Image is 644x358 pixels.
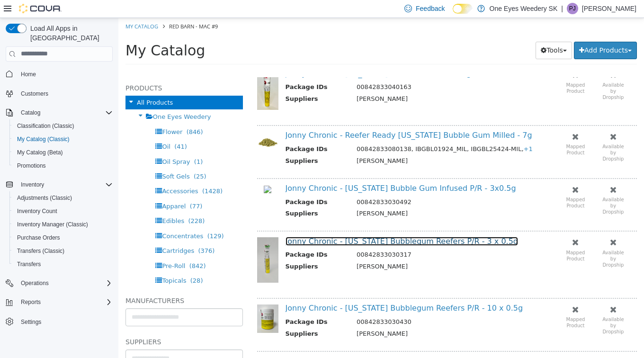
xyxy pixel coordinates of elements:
button: Operations [2,277,116,290]
button: Reports [2,295,116,309]
span: Reports [17,296,113,308]
span: Red Barn - Mac #9 [51,5,99,12]
span: Edibles [44,199,66,206]
span: Transfers [17,260,41,268]
span: Adjustments (Classic) [17,194,72,202]
span: Purchase Orders [17,234,60,242]
span: Transfers (Classic) [17,247,64,255]
span: Dark Mode [453,14,453,14]
span: 00842833080138, IBGBL01924_MIL, IBGBL25424-MIL, [238,127,414,134]
small: Mapped Product [448,232,467,243]
button: Operations [17,277,53,289]
h5: Manufacturers [7,277,125,288]
td: [PERSON_NAME] [231,138,424,150]
span: Cartridges [44,229,76,236]
span: Oil [44,125,52,132]
span: Inventory Manager (Classic) [13,219,113,230]
a: Classification (Classic) [13,120,78,132]
th: Suppliers [167,138,232,150]
img: Cova [19,4,62,13]
span: (376) [80,229,96,236]
input: Dark Mode [453,4,473,14]
td: [PERSON_NAME] [231,191,424,203]
button: Promotions [9,159,116,172]
img: 150 [139,114,160,135]
span: My Catalog [7,24,87,41]
button: Inventory [2,178,116,191]
a: Settings [17,316,45,328]
span: (842) [71,244,88,251]
span: Transfers [13,259,113,270]
small: Mapped Product [448,126,467,137]
button: My Catalog (Classic) [9,133,116,146]
span: Reports [21,298,41,306]
span: Oil Spray [44,140,72,147]
span: Home [21,71,36,78]
button: Settings [2,314,116,328]
th: Package IDs [167,179,232,191]
span: Inventory Count [13,206,113,217]
span: Inventory [17,179,113,190]
button: Home [2,67,116,81]
span: Topicals [44,259,68,266]
td: [PERSON_NAME] [231,244,424,256]
button: Reports [17,296,45,308]
a: Jonny Chronic - [US_STATE] Bubble Gum Infused P/R - 3x0.5g [167,166,398,175]
img: 150 [139,219,160,265]
span: (77) [72,185,84,192]
span: Accessories [44,170,80,177]
span: Inventory [21,181,44,188]
a: Jonny Chronic - Reefer Ready [US_STATE] Bubble Gum Milled - 7g [167,113,414,122]
a: Inventory Manager (Classic) [13,219,92,230]
a: Transfers (Classic) [13,245,68,257]
span: Concentrates [44,215,85,222]
a: Home [17,69,40,80]
small: Available by Dropship [484,179,505,197]
span: Feedback [416,4,445,13]
span: (129) [89,215,106,222]
span: Load All Apps in [GEOGRAPHIC_DATA] [27,24,113,43]
span: Pre-Roll [44,244,67,251]
button: Transfers [9,258,116,271]
span: (41) [56,125,69,132]
span: Inventory Manager (Classic) [17,221,88,228]
button: Add Products [456,24,519,41]
a: Jonny Chronic - [US_STATE] Bubble Gum All-in-One Vape - 0.5g [167,339,404,348]
small: Available by Dropship [484,64,505,82]
span: Classification (Classic) [13,120,113,132]
span: Promotions [13,160,113,171]
span: (1428) [84,170,104,177]
th: Package IDs [167,299,232,311]
a: Jonny Chronic - [US_STATE] Bubble Gum 510 - 1g [167,51,353,60]
button: Transfers (Classic) [9,244,116,258]
td: 00842833030430 [231,299,424,311]
a: My Catalog [7,5,40,12]
span: Purchase Orders [13,232,113,243]
a: Inventory Count [13,206,61,217]
span: (28) [72,259,85,266]
button: Inventory [17,179,48,190]
button: Adjustments (Classic) [9,191,116,205]
h5: Suppliers [7,318,125,330]
a: Promotions [13,160,50,171]
span: Classification (Classic) [17,122,74,130]
nav: Complex example [6,63,113,353]
span: Customers [21,90,48,98]
button: Tools [417,24,454,41]
span: My Catalog (Beta) [13,147,113,158]
p: | [561,3,563,14]
th: Package IDs [167,232,232,244]
span: (1) [76,140,84,147]
td: 00842833030492 [231,179,424,191]
span: Inventory Count [17,207,57,215]
th: Package IDs [167,64,232,76]
span: (846) [68,110,85,117]
img: 150 [139,286,160,315]
a: Purchase Orders [13,232,64,243]
span: Settings [17,315,113,327]
h5: Products [7,64,125,76]
img: 150 [139,52,160,92]
img: 150 [145,168,153,175]
button: Inventory Count [9,205,116,218]
span: Customers [17,88,113,99]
